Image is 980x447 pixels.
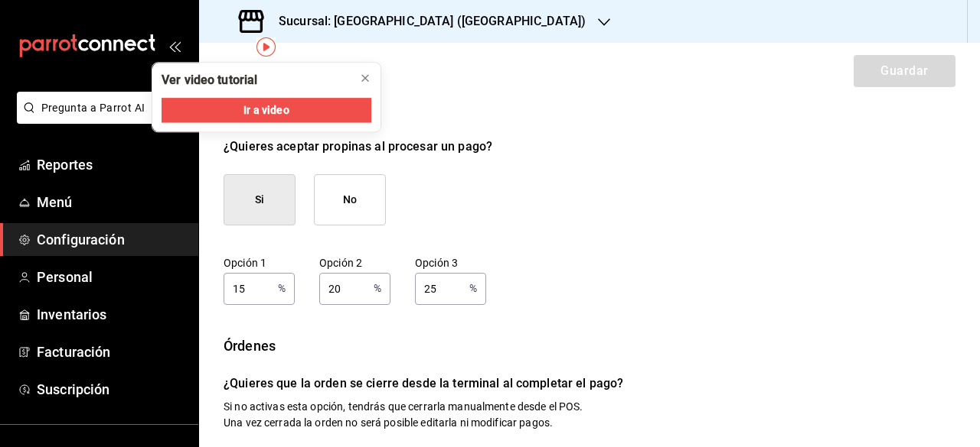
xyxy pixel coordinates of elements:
[314,174,386,225] button: No
[168,40,181,52] button: open_drawer_menu
[353,66,377,90] button: close
[319,257,390,267] label: Opción 2
[162,98,371,122] button: Ir a video
[256,37,276,57] img: Tooltip marker
[469,280,477,296] p: %
[37,267,186,287] span: Personal
[224,99,955,119] div: Propina
[11,111,188,127] a: Pregunta a Parrot AI
[224,374,955,393] p: ¿Quieres que la orden se cierre desde la terminal al completar el pago?
[37,229,186,250] span: Configuración
[41,100,165,116] span: Pregunta a Parrot AI
[224,399,955,431] p: Si no activas esta opción, tendrás que cerrarla manualmente desde el POS. Una vez cerrada la orde...
[266,12,586,31] h3: Sucursal: [GEOGRAPHIC_DATA] ([GEOGRAPHIC_DATA])
[37,379,186,400] span: Suscripción
[37,304,186,325] span: Inventarios
[37,154,186,175] span: Reportes
[224,257,295,267] label: Opción 1
[374,280,381,296] p: %
[17,92,188,124] button: Pregunta a Parrot AI
[37,342,186,362] span: Facturación
[224,138,955,156] p: ¿Quieres aceptar propinas al procesar un pago?
[37,192,186,212] span: Menú
[224,174,296,225] button: Si
[162,72,257,89] div: Ver video tutorial
[278,280,286,296] p: %
[243,102,289,118] span: Ir a video
[224,335,955,356] div: Órdenes
[415,257,486,267] label: Opción 3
